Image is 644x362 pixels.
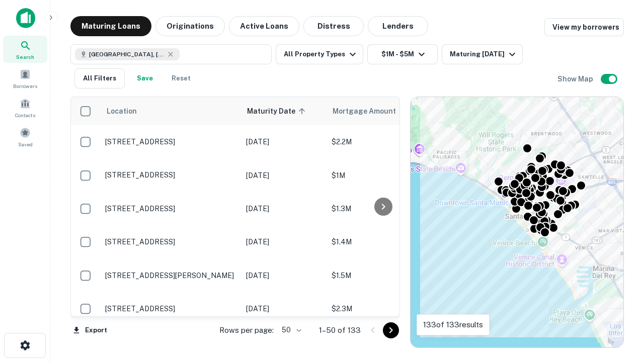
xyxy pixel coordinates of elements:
p: 1–50 of 133 [319,324,361,336]
p: Rows per page: [219,324,274,336]
a: Search [3,36,47,63]
button: Lenders [368,16,428,36]
p: [DATE] [246,203,321,214]
span: Maturity Date [247,105,308,117]
p: [STREET_ADDRESS] [105,170,236,179]
p: [DATE] [246,170,321,181]
button: $1M - $5M [367,44,438,64]
h6: Show Map [557,73,595,84]
th: Maturity Date [241,97,327,125]
p: $1M [332,170,432,181]
p: [STREET_ADDRESS] [105,237,236,246]
p: 133 of 133 results [423,319,483,331]
p: [STREET_ADDRESS] [105,204,236,213]
button: All Filters [74,68,125,88]
button: All Property Types [276,44,363,64]
button: Active Loans [229,16,299,36]
p: [DATE] [246,303,321,314]
button: Maturing Loans [70,16,151,36]
a: Contacts [3,94,47,121]
span: Borrowers [13,82,37,90]
th: Mortgage Amount [327,97,437,125]
button: Save your search to get updates of matches that match your search criteria. [129,68,161,88]
p: $1.4M [332,236,432,247]
div: 50 [278,323,303,337]
button: Reset [165,68,197,88]
button: Export [70,323,110,338]
span: Location [106,105,137,117]
p: [DATE] [246,136,321,147]
img: capitalize-icon.png [16,8,35,28]
p: [DATE] [246,236,321,247]
p: [STREET_ADDRESS] [105,304,236,313]
p: $1.5M [332,270,432,281]
p: $2.3M [332,303,432,314]
span: Contacts [15,111,35,119]
a: Borrowers [3,65,47,92]
th: Location [100,97,241,125]
div: 0 0 [411,97,623,347]
button: [GEOGRAPHIC_DATA], [GEOGRAPHIC_DATA], [GEOGRAPHIC_DATA] [70,44,272,64]
button: Originations [155,16,225,36]
div: Maturing [DATE] [450,48,518,60]
p: [STREET_ADDRESS][PERSON_NAME] [105,271,236,280]
iframe: Chat Widget [594,282,644,330]
p: [STREET_ADDRESS] [105,137,236,146]
p: $1.3M [332,203,432,214]
a: Saved [3,123,47,150]
span: Mortgage Amount [333,105,409,117]
a: View my borrowers [544,18,624,36]
button: Distress [303,16,364,36]
span: [GEOGRAPHIC_DATA], [GEOGRAPHIC_DATA], [GEOGRAPHIC_DATA] [89,50,165,59]
span: Search [16,53,34,61]
span: Saved [18,140,33,148]
p: $2.2M [332,136,432,147]
p: [DATE] [246,270,321,281]
button: Maturing [DATE] [442,44,523,64]
button: Go to next page [383,322,399,338]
